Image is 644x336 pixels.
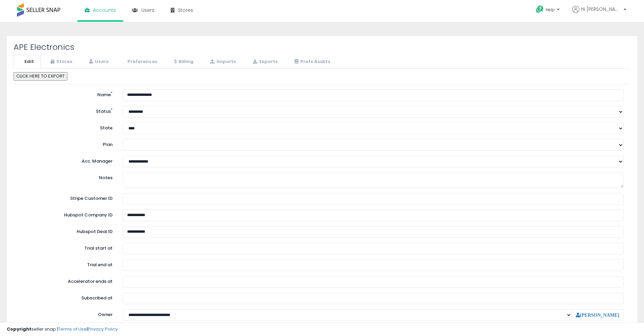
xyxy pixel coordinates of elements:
label: Hubspot Company ID [15,210,118,218]
label: Acc. Manager [15,156,118,165]
span: Stores [178,7,193,14]
a: Hi [PERSON_NAME] [572,6,626,21]
a: Billing [165,55,201,69]
a: Imports [201,55,243,69]
label: Hubspot Deal ID [15,226,118,235]
div: seller snap | | [7,326,118,333]
label: Trial end at [15,259,118,268]
button: CLICK HERE TO EXPORT [14,72,67,81]
a: Privacy Policy [88,326,118,332]
label: State [15,123,118,131]
label: Plan [15,139,118,148]
h2: APE Electronics [14,43,630,51]
label: Notes [15,172,118,181]
label: Owner [98,312,113,318]
i: Get Help [536,5,544,14]
span: Hi [PERSON_NAME] [581,6,622,13]
label: Name [15,89,118,98]
span: Accounts [93,7,116,14]
label: Status [15,106,118,115]
label: Stripe Customer ID [15,193,118,202]
a: Preferences [117,55,165,69]
a: Edit [14,55,41,69]
span: Help [546,7,555,13]
a: Stores [42,55,80,69]
a: Prefs Audits [286,55,338,69]
label: Trial start at [15,243,118,252]
label: Accelerator ends at [15,276,118,285]
a: Users [80,55,116,69]
a: Exports [244,55,285,69]
strong: Copyright [7,326,32,332]
a: [PERSON_NAME] [576,313,619,317]
label: Subscribed at [15,293,118,301]
a: Terms of Use [58,326,87,332]
span: Users [141,7,155,14]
